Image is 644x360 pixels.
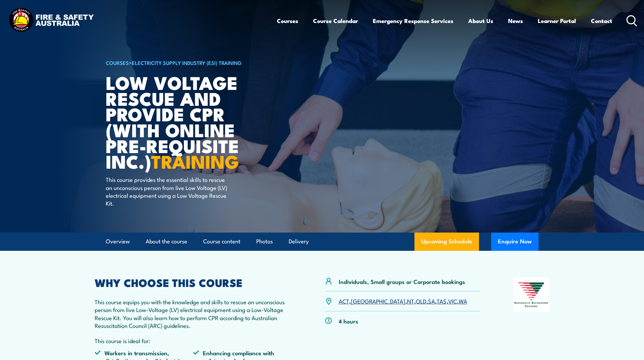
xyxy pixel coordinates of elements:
[289,233,309,250] a: Delivery
[106,175,229,207] p: This course provides the essential skills to rescue an unconscious person from live Low Voltage (...
[373,12,453,30] a: Emergency Response Services
[339,278,465,285] p: Individuals, Small groups or Corporate bookings
[106,233,130,250] a: Overview
[95,298,292,330] p: This course equips you with the knowledge and skills to rescue an unconscious person from live Lo...
[351,297,405,305] a: [GEOGRAPHIC_DATA]
[448,297,457,305] a: VIC
[339,317,358,325] p: 4 hours
[95,337,292,344] p: This course is ideal for:
[95,278,292,287] h2: WHY CHOOSE THIS COURSE
[414,233,479,251] a: Upcoming Schedule
[428,297,435,305] a: SA
[277,12,298,30] a: Courses
[459,297,467,305] a: WA
[256,233,273,250] a: Photos
[339,297,467,305] p: , , , , , , ,
[203,233,240,250] a: Course content
[508,12,523,30] a: News
[106,74,273,169] h1: Low Voltage Rescue and Provide CPR (with online Pre-requisite inc.)
[491,233,539,251] button: Enquire Now
[437,297,447,305] a: TAS
[468,12,493,30] a: About Us
[132,59,242,66] a: Electricity Supply Industry (ESI) Training
[106,59,129,66] a: COURSES
[407,297,414,305] a: NT
[416,297,426,305] a: QLD
[538,12,576,30] a: Learner Portal
[513,278,550,312] img: Nationally Recognised Training logo.
[313,12,358,30] a: Course Calendar
[151,147,239,175] strong: TRAINING
[339,297,349,305] a: ACT
[146,233,187,250] a: About the course
[106,58,273,67] h6: >
[591,12,612,30] a: Contact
